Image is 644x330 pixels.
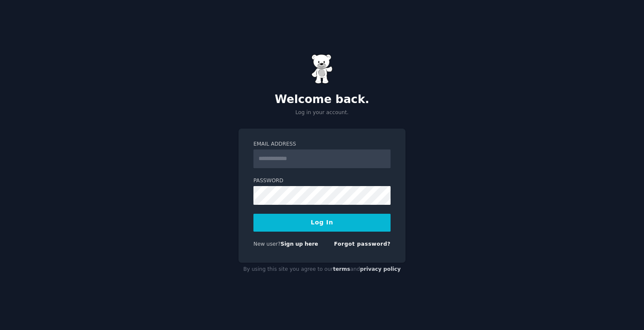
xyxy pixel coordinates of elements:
[239,263,405,276] div: By using this site you agree to our and
[281,241,318,247] a: Sign up here
[253,177,391,185] label: Password
[253,241,281,247] span: New user?
[239,109,405,117] p: Log in your account.
[360,266,401,272] a: privacy policy
[334,241,391,247] a: Forgot password?
[333,266,350,272] a: terms
[253,141,391,148] label: Email Address
[239,93,405,106] h2: Welcome back.
[311,54,333,84] img: Gummy Bear
[253,214,391,232] button: Log In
